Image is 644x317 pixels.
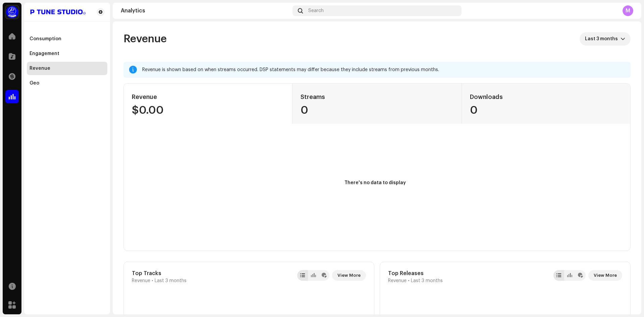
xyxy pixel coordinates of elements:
re-m-nav-item: Engagement [27,47,107,60]
button: View More [588,270,622,281]
div: dropdown trigger [621,32,625,46]
span: View More [337,269,361,282]
div: M [623,5,633,16]
span: • [408,278,410,283]
span: Last 3 months [155,278,186,283]
div: Top Tracks [132,270,186,277]
div: Analytics [121,8,290,13]
div: Top Releases [388,270,443,277]
span: • [152,278,153,283]
span: Last 3 months [411,278,443,283]
button: View More [332,270,366,281]
span: Search [308,8,324,13]
div: Revenue [30,66,50,71]
span: Revenue [123,32,167,46]
span: Revenue [132,278,150,283]
div: Consumption [30,36,61,42]
text: There's no data to display [344,180,406,185]
div: Engagement [30,51,59,56]
span: View More [594,269,617,282]
span: Last 3 months [585,32,621,46]
re-m-nav-item: Revenue [27,62,107,75]
img: a1dd4b00-069a-4dd5-89ed-38fbdf7e908f [5,5,19,19]
div: Geo [30,81,39,86]
img: 4a01500c-8103-42f4-b7f9-01936f9e99d0 [30,8,86,16]
re-m-nav-item: Consumption [27,32,107,46]
span: Revenue [388,278,407,283]
div: Revenue is shown based on when streams occurred. DSP statements may differ because they include s... [142,66,625,74]
re-m-nav-item: Geo [27,76,107,90]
